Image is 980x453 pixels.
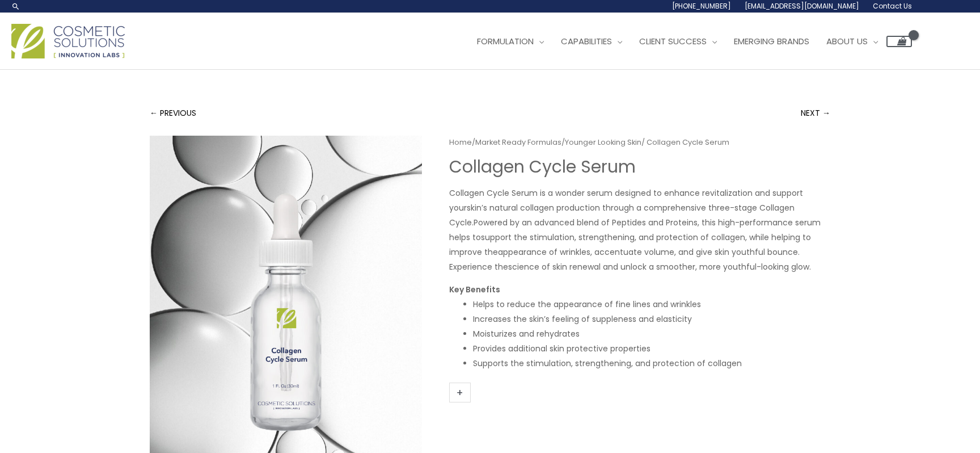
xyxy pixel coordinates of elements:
nav: Breadcrumb [449,136,830,149]
span: Powered by an advanced blend of Peptides and Proteins, this high-performance serum helps to [449,217,821,243]
li: Moisturizes and rehydrates [473,326,830,341]
a: About Us [818,24,886,58]
a: Search icon link [11,2,20,11]
a: Formulation [468,24,552,58]
h1: Collagen Cycle Serum [449,157,830,177]
span: science of skin renewal and unlock a smoother, more youthful-looking glow. [508,261,811,272]
strong: Key Benefits [449,284,500,295]
span: [EMAIL_ADDRESS][DOMAIN_NAME] [745,1,859,11]
li: Helps to reduce the appearance of fine lines and wrinkles [473,297,830,312]
span: Client Success [639,35,707,47]
li: Provides additional skin protective properties [473,341,830,356]
a: NEXT → [801,102,830,124]
a: Client Success [631,24,725,58]
a: Younger Looking Skin [565,137,641,148]
a: Market Ready Formulas [475,137,561,148]
span: skin’s natural collagen production through a comprehensive three-stage Collagen Cycle. [449,202,795,228]
img: Cosmetic Solutions Logo [11,24,125,58]
a: ← PREVIOUS [150,102,196,124]
li: Increases the skin’s feeling of suppleness and elasticity [473,312,830,326]
li: Supports the stimulation, strengthening, and protection of collagen [473,356,830,371]
span: Formulation [477,35,534,47]
span: Contact Us [873,1,912,11]
a: Home [449,137,472,148]
a: Emerging Brands [725,24,818,58]
nav: Site Navigation [460,24,912,58]
span: appearance of wrinkles, accentuate volume, and give skin youthful bounce. Experience the [449,246,800,272]
span: [PHONE_NUMBER] [672,1,731,11]
span: support the stimulation, strengthening, and protection of collagen, while helping to improve the [449,232,811,258]
span: Emerging Brands [734,35,809,47]
a: + [449,383,471,402]
a: Capabilities [552,24,631,58]
span: Capabilities [561,35,612,47]
span: About Us [826,35,868,47]
span: Collagen Cycle Serum is a wonder serum designed to enhance revitalization and support your [449,187,803,213]
a: View Shopping Cart, empty [886,36,912,47]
